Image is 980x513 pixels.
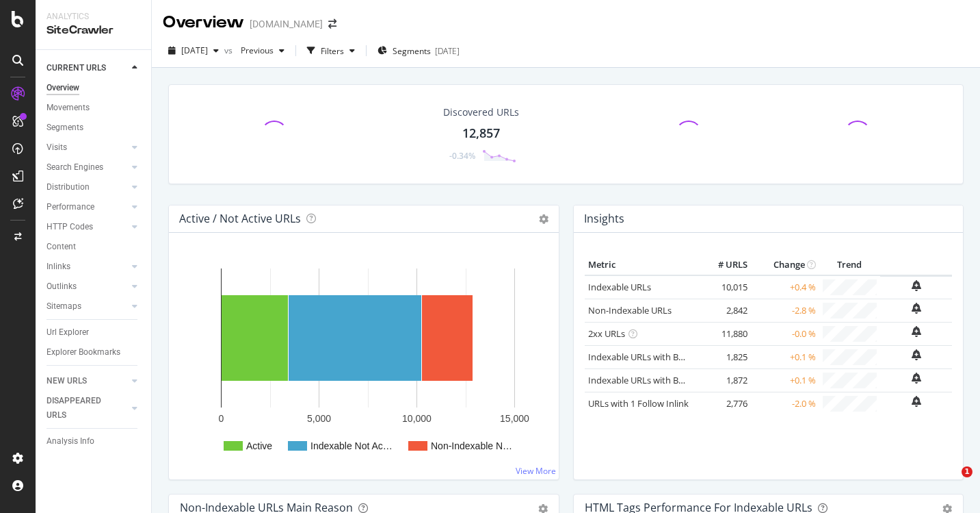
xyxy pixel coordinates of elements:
[47,394,116,423] div: DISAPPEARED URLS
[219,413,224,424] text: 0
[163,11,244,34] div: Overview
[516,465,556,477] a: View More
[912,326,921,337] div: bell-plus
[47,200,94,214] div: Performance
[588,281,651,293] a: Indexable URLs
[47,61,106,75] div: CURRENT URLS
[47,180,128,195] a: Distribution
[47,11,140,23] div: Analytics
[47,240,142,254] a: Content
[47,240,76,254] div: Content
[47,434,94,449] div: Analysis Info
[307,413,331,424] text: 5,000
[47,260,128,274] a: Inlinks
[431,440,512,451] text: Non-Indexable N…
[393,45,431,57] span: Segments
[47,81,142,95] a: Overview
[751,392,819,415] td: -2.0 %
[435,45,460,57] div: [DATE]
[235,40,290,62] button: Previous
[500,413,529,424] text: 15,000
[912,396,921,407] div: bell-plus
[47,374,87,388] div: NEW URLS
[47,279,128,294] a: Outlinks
[246,440,272,451] text: Active
[47,325,89,340] div: Url Explorer
[47,101,90,115] div: Movements
[819,255,880,275] th: Trend
[47,121,142,135] a: Segments
[302,40,360,62] button: Filters
[47,160,103,175] div: Search Engines
[696,299,751,322] td: 2,842
[310,440,393,451] text: Indexable Not Ac…
[584,210,624,228] h4: Insights
[328,19,336,29] div: arrow-right-arrow-left
[47,345,142,360] a: Explorer Bookmarks
[402,413,432,424] text: 10,000
[751,345,819,368] td: +0.1 %
[372,40,465,62] button: Segments[DATE]
[588,327,625,340] a: 2xx URLs
[47,279,77,294] div: Outlinks
[696,322,751,345] td: 11,880
[47,434,142,449] a: Analysis Info
[47,61,128,75] a: CURRENT URLS
[462,125,500,142] div: 12,857
[696,255,751,275] th: # URLS
[47,23,140,38] div: SiteCrawler
[751,255,819,275] th: Change
[588,351,702,363] a: Indexable URLs with Bad H1
[250,17,323,31] div: [DOMAIN_NAME]
[47,121,83,135] div: Segments
[180,255,548,468] svg: A chart.
[47,140,128,155] a: Visits
[235,45,274,56] span: Previous
[696,368,751,392] td: 1,872
[751,368,819,392] td: +0.1 %
[163,40,224,62] button: [DATE]
[47,140,67,155] div: Visits
[47,374,128,388] a: NEW URLS
[47,220,128,234] a: HTTP Codes
[47,345,120,360] div: Explorer Bookmarks
[585,255,696,275] th: Metric
[47,394,128,423] a: DISAPPEARED URLS
[181,45,208,56] span: 2025 Aug. 15th
[696,275,751,299] td: 10,015
[933,466,966,499] iframe: Intercom live chat
[47,299,128,314] a: Sitemaps
[539,214,548,224] i: Options
[321,45,344,57] div: Filters
[751,275,819,299] td: +0.4 %
[912,303,921,314] div: bell-plus
[179,210,301,228] h4: Active / Not Active URLs
[47,160,128,175] a: Search Engines
[47,325,142,340] a: Url Explorer
[751,322,819,345] td: -0.0 %
[912,349,921,360] div: bell-plus
[47,260,70,274] div: Inlinks
[47,299,81,314] div: Sitemaps
[47,180,90,195] div: Distribution
[47,101,142,115] a: Movements
[751,299,819,322] td: -2.8 %
[912,280,921,291] div: bell-plus
[912,373,921,384] div: bell-plus
[962,466,972,477] span: 1
[588,397,689,410] a: URLs with 1 Follow Inlink
[47,220,93,234] div: HTTP Codes
[224,45,235,56] span: vs
[588,374,737,386] a: Indexable URLs with Bad Description
[588,304,672,316] a: Non-Indexable URLs
[443,105,519,119] div: Discovered URLs
[449,150,475,162] div: -0.34%
[47,200,128,214] a: Performance
[47,81,79,95] div: Overview
[696,345,751,368] td: 1,825
[696,392,751,415] td: 2,776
